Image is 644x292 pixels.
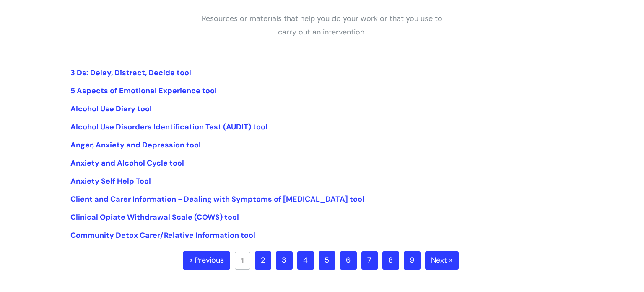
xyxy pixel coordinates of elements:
[70,86,217,96] a: 5 Aspects of Emotional Experience tool
[70,104,152,114] a: Alcohol Use Diary tool
[183,251,230,270] a: « Previous
[196,12,448,39] p: Resources or materials that help you do your work or that you use to carry out an intervention.
[382,251,399,270] a: 8
[70,158,184,168] a: Anxiety and Alcohol Cycle tool
[235,252,250,270] a: 1
[255,251,271,270] a: 2
[297,251,314,270] a: 4
[425,251,459,270] a: Next »
[70,194,364,204] a: Client and Carer Information - Dealing with Symptoms of [MEDICAL_DATA] tool
[70,140,201,150] a: Anger, Anxiety and Depression tool
[404,251,421,270] a: 9
[70,212,239,222] a: Clinical Opiate Withdrawal Scale (COWS) tool
[70,122,267,132] a: Alcohol Use Disorders Identification Test (AUDIT) tool
[361,251,378,270] a: 7
[276,251,293,270] a: 3
[340,251,357,270] a: 6
[319,251,335,270] a: 5
[70,230,255,240] a: Community Detox Carer/Relative Information tool
[70,68,191,78] a: 3 Ds: Delay, Distract, Decide tool
[70,176,151,186] a: Anxiety Self Help Tool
